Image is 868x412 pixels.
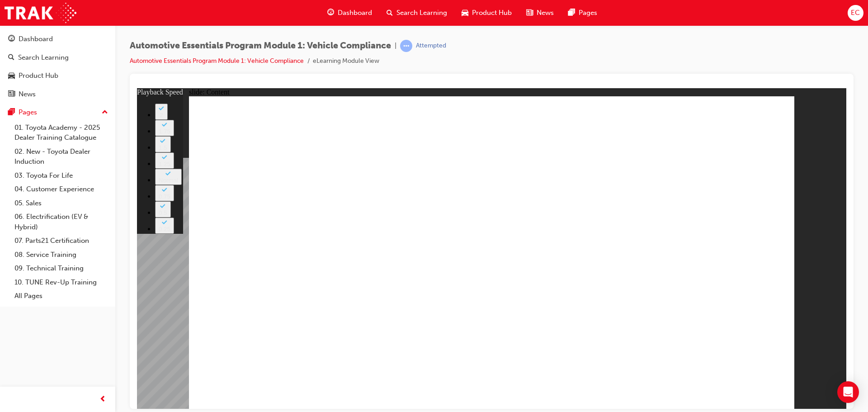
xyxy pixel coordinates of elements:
span: Search Learning [396,8,447,18]
span: guage-icon [8,35,15,43]
span: search-icon [8,54,14,62]
a: guage-iconDashboard [320,4,379,22]
span: pages-icon [8,109,15,117]
div: Open Intercom Messenger [837,381,859,403]
a: 03. Toyota For Life [11,169,112,183]
span: Dashboard [338,8,372,18]
div: Product Hub [19,71,58,81]
span: car-icon [462,7,468,19]
span: prev-icon [99,394,106,405]
span: guage-icon [327,7,334,19]
span: car-icon [8,72,15,80]
button: DashboardSearch LearningProduct HubNews [4,29,112,104]
img: Trak [5,3,76,23]
a: news-iconNews [519,4,561,22]
a: Search Learning [4,49,112,66]
div: Dashboard [19,34,53,44]
a: car-iconProduct Hub [454,4,519,22]
span: search-icon [387,7,393,19]
span: Pages [579,8,597,18]
a: Dashboard [4,31,112,47]
span: pages-icon [568,7,575,19]
span: News [537,8,554,18]
a: pages-iconPages [561,4,604,22]
a: Automotive Essentials Program Module 1: Vehicle Compliance [130,57,304,65]
a: 06. Electrification (EV & Hybrid) [11,210,112,234]
span: news-icon [526,7,533,19]
a: Product Hub [4,67,112,84]
span: Automotive Essentials Program Module 1: Vehicle Compliance [130,41,391,51]
div: Attempted [416,42,446,50]
a: News [4,86,112,103]
div: Pages [19,107,37,118]
span: EC [851,8,860,18]
a: 07. Parts21 Certification [11,234,112,248]
a: All Pages [11,289,112,303]
a: search-iconSearch Learning [379,4,454,22]
button: EC [848,5,863,21]
span: Product Hub [472,8,512,18]
a: 04. Customer Experience [11,182,112,196]
span: news-icon [8,90,15,99]
a: 05. Sales [11,196,112,210]
div: News [19,89,36,99]
a: 08. Service Training [11,248,112,262]
a: 01. Toyota Academy - 2025 Dealer Training Catalogue [11,121,112,145]
button: Pages [4,104,112,121]
a: 02. New - Toyota Dealer Induction [11,145,112,169]
li: eLearning Module View [313,56,379,66]
div: Search Learning [18,52,69,63]
a: 09. Technical Training [11,261,112,275]
span: up-icon [102,107,108,118]
span: | [395,41,396,51]
span: learningRecordVerb_ATTEMPT-icon [400,40,412,52]
a: 10. TUNE Rev-Up Training [11,275,112,289]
